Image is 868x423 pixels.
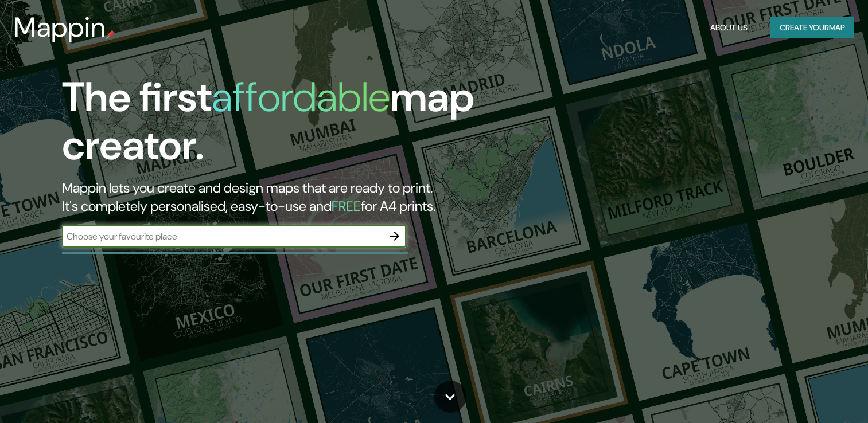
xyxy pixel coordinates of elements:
h2: Mappin lets you create and design maps that are ready to print. It's completely personalised, eas... [62,179,496,216]
input: Choose your favourite place [62,230,383,243]
button: About Us [706,17,752,38]
h3: Mappin [14,11,106,44]
h1: The first map creator. [62,73,496,179]
h1: affordable [212,70,390,124]
img: mappin-pin [106,30,115,39]
button: Create yourmap [770,17,854,38]
h5: FREE [332,197,361,215]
